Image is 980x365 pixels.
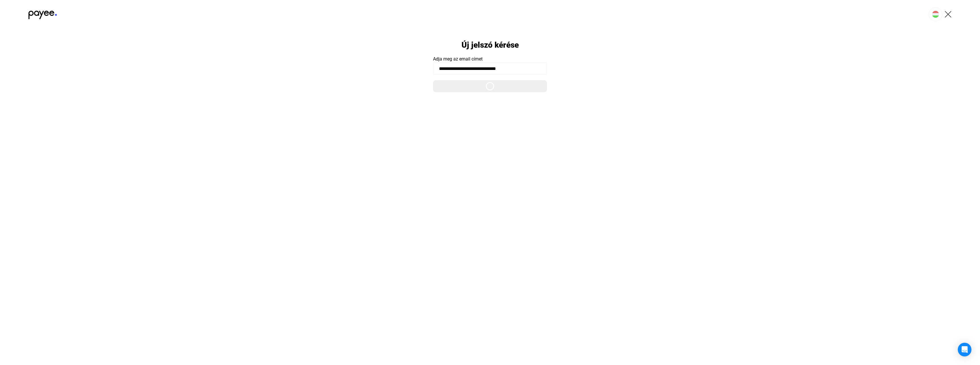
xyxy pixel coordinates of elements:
button: HU [929,7,942,21]
img: HU [932,11,939,18]
h1: Új jelszó kérése [462,40,519,50]
img: black-payee-blue-dot.svg [28,7,57,19]
span: Adja meg az email címet [433,56,483,62]
div: Open Intercom Messenger [958,343,971,356]
img: X [945,11,952,18]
